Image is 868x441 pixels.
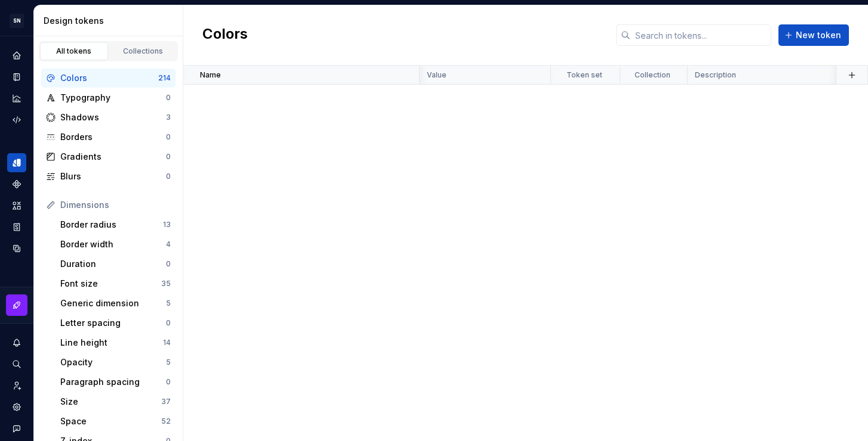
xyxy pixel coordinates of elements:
a: Border width4 [56,235,176,254]
div: SN [10,14,24,28]
div: 13 [163,220,171,229]
div: Shadows [60,111,166,123]
div: Font size [60,278,161,290]
div: Collections [113,46,173,56]
a: Size37 [56,392,176,411]
div: All tokens [44,46,104,56]
div: 214 [158,73,171,83]
a: Letter spacing0 [56,313,176,333]
div: Colors [60,72,158,84]
a: Typography0 [41,88,176,107]
a: Storybook stories [7,218,26,237]
p: Collection [635,70,670,80]
a: Colors214 [41,69,176,88]
div: Paragraph spacing [60,376,166,388]
div: Border width [60,238,166,250]
a: Paragraph spacing0 [56,372,176,392]
div: 0 [166,259,171,269]
button: Notifications [7,333,26,352]
a: Home [7,46,26,65]
div: 5 [166,358,171,367]
a: Shadows3 [41,108,176,127]
div: 0 [166,172,171,181]
div: Generic dimension [60,297,166,309]
div: Space [60,415,161,427]
p: Token set [567,70,602,80]
a: Assets [7,196,26,215]
div: 5 [166,299,171,308]
div: Border radius [60,219,163,231]
div: 0 [166,152,171,162]
div: Dimensions [60,199,171,211]
div: 0 [166,93,171,103]
div: 3 [166,113,171,122]
a: Borders0 [41,128,176,147]
div: 52 [161,417,171,426]
div: 0 [166,132,171,142]
div: Duration [60,258,166,270]
a: Documentation [7,67,26,86]
div: Typography [60,92,166,104]
a: Blurs0 [41,167,176,186]
a: Invite team [7,376,26,395]
button: Contact support [7,419,26,438]
button: Search ⌘K [7,355,26,374]
div: Opacity [60,356,166,368]
a: Border radius13 [56,215,176,234]
a: Font size35 [56,274,176,293]
button: New token [778,24,849,46]
div: 0 [166,318,171,328]
input: Search in tokens... [630,24,771,46]
div: 0 [166,377,171,387]
p: Description [695,70,736,80]
div: Letter spacing [60,317,166,329]
div: Line height [60,337,163,349]
a: Settings [7,397,26,417]
a: Duration0 [56,254,176,274]
div: Borders [60,131,166,143]
a: Data sources [7,239,26,258]
h2: Colors [202,24,248,46]
div: Gradients [60,151,166,163]
div: 4 [166,240,171,249]
div: 37 [161,397,171,406]
a: Line height14 [56,333,176,352]
div: Design tokens [44,15,178,27]
div: 35 [161,279,171,288]
a: Space52 [56,412,176,431]
div: Blurs [60,170,166,182]
button: SN [2,8,31,33]
a: Gradients0 [41,147,176,166]
p: Value [427,70,447,80]
a: Code automation [7,110,26,129]
a: Components [7,175,26,194]
div: 14 [163,338,171,347]
p: Name [200,70,221,80]
a: Design tokens [7,153,26,172]
a: Generic dimension5 [56,294,176,313]
a: Opacity5 [56,353,176,372]
a: Analytics [7,89,26,108]
span: New token [796,29,841,41]
div: Size [60,396,161,408]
